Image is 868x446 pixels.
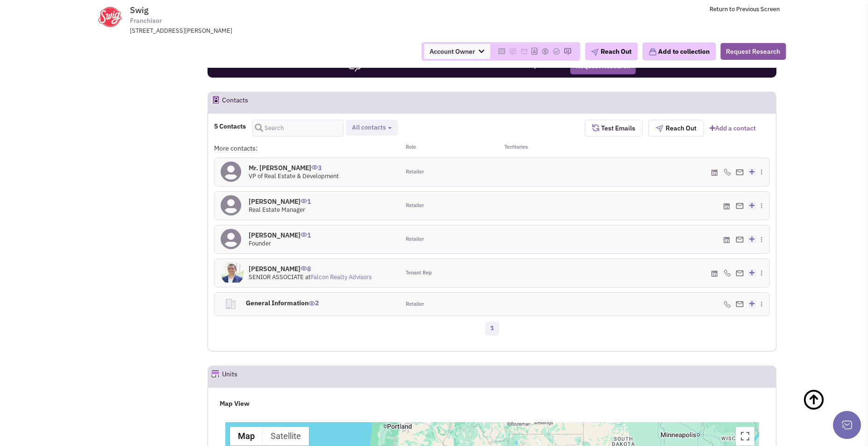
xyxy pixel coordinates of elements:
[222,92,248,113] h2: Contacts
[221,261,244,285] img: mGzNggxqe0-uC8wWzxoKvQ.png
[424,44,490,59] span: Account Owner
[249,197,311,206] h4: [PERSON_NAME]
[736,169,744,175] img: Email%20Icon.png
[406,168,424,176] span: Retailer
[249,206,305,214] span: Real Estate Manager
[520,48,528,55] img: Please add to your accounts
[311,273,372,281] a: Falcon Realty Advisors
[301,258,311,273] span: 8
[214,122,246,130] h4: 5 Contacts
[406,236,424,243] span: Retailer
[308,292,319,307] span: 2
[130,16,162,26] span: Franchisor
[541,48,549,55] img: Please add to your accounts
[301,199,307,203] img: icon-UserInteraction.png
[724,269,731,277] img: icon-phone.png
[222,366,237,387] h2: Units
[249,172,339,180] span: VP of Real Estate & Development
[311,165,318,170] img: icon-UserInteraction.png
[492,144,585,153] div: Territories
[301,232,307,237] img: icon-UserInteraction.png
[301,190,311,206] span: 1
[220,399,765,408] h4: Map View
[736,301,744,307] img: Email%20Icon.png
[736,203,744,209] img: Email%20Icon.png
[599,124,635,132] span: Test Emails
[585,43,638,60] button: Reach Out
[724,301,731,308] img: icon-phone.png
[88,6,131,29] img: swigdrinks.com
[710,123,756,133] a: Add a contact
[736,237,744,243] img: Email%20Icon.png
[243,293,384,313] h4: General Information
[648,120,704,137] button: Reach Out
[736,270,744,276] img: Email%20Icon.png
[130,27,374,36] div: [STREET_ADDRESS][PERSON_NAME]
[301,224,311,239] span: 1
[224,298,237,310] img: clarity_building-linegeneral.png
[352,123,386,131] span: All contacts
[509,48,516,55] img: Please add to your accounts
[400,144,492,153] div: Role
[736,427,754,446] button: Toggle fullscreen view
[214,144,399,153] div: More contacts:
[585,120,643,137] button: Test Emails
[710,5,780,13] a: Return to Previous Screen
[552,48,560,55] img: Please add to your accounts
[249,231,311,239] h4: [PERSON_NAME]
[803,379,849,440] a: Back To Top
[249,239,271,247] span: Founder
[642,43,716,60] button: Add to collection
[249,164,339,172] h4: Mr. [PERSON_NAME]
[591,49,598,56] img: plane.png
[130,5,149,15] span: Swig
[249,273,304,281] span: SENIOR ASSOCIATE
[308,301,315,306] img: icon-UserInteraction.png
[564,48,571,55] img: Please add to your accounts
[406,301,424,308] span: Retailer
[485,322,499,336] a: 1
[349,123,395,133] button: All contacts
[252,120,344,137] input: Search
[724,168,731,176] img: icon-phone.png
[249,265,372,273] h4: [PERSON_NAME]
[305,273,372,281] span: at
[263,427,309,446] button: Show satellite imagery
[656,125,663,132] img: plane.png
[230,427,263,446] button: Show street map
[406,269,432,277] span: Tenant Rep
[720,43,786,60] button: Request Research
[348,61,567,69] span: Our researchers can find contacts and site submission requirements
[301,266,307,271] img: icon-UserInteraction.png
[406,202,424,209] span: Retailer
[648,48,657,56] img: icon-collection-lavender.png
[311,157,322,172] span: 3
